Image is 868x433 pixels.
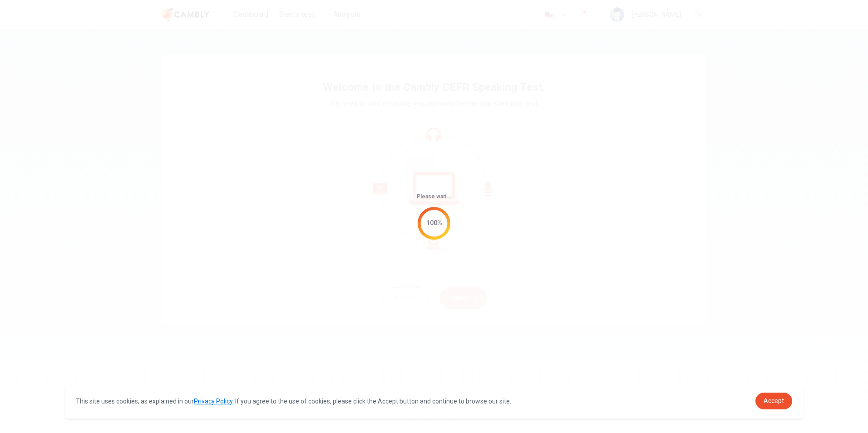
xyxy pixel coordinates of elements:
div: cookieconsent [65,384,803,418]
a: Privacy Policy [194,398,232,405]
a: dismiss cookie message [755,393,792,409]
div: 100% [426,218,442,228]
span: Accept [764,397,784,404]
span: This site uses cookies, as explained in our . If you agree to the use of cookies, please click th... [76,398,511,405]
span: Please wait... [417,193,452,200]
